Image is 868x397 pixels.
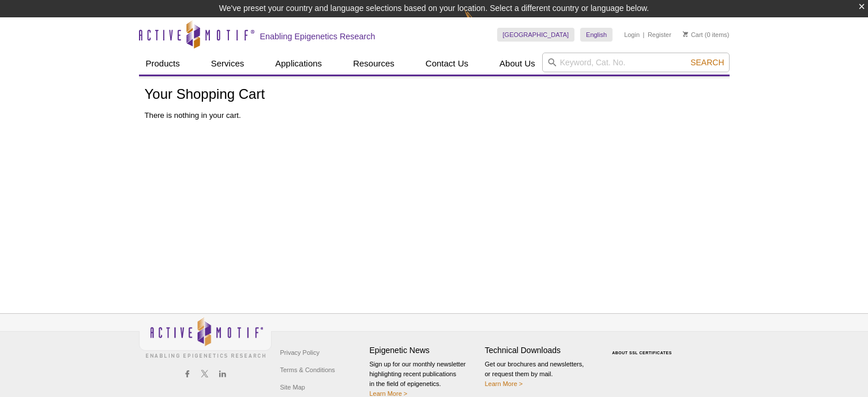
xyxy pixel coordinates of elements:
[643,28,645,42] li: |
[600,334,687,359] table: Click to Verify - This site chose Symantec SSL for secure e-commerce and confidential communicati...
[277,361,338,379] a: Terms & Conditions
[580,28,613,42] a: English
[145,110,724,121] p: There is nothing in your cart.
[612,351,672,355] a: ABOUT SSL CERTIFICATES
[277,344,322,361] a: Privacy Policy
[648,31,671,39] a: Register
[690,58,724,67] span: Search
[370,346,479,355] h4: Epigenetic News
[542,53,730,72] input: Keyword, Cat. No.
[419,53,475,75] a: Contact Us
[277,379,308,396] a: Site Map
[485,380,523,387] a: Learn More >
[624,31,640,39] a: Login
[683,28,730,42] li: (0 items)
[485,359,595,389] p: Get our brochures and newsletters, or request them by mail.
[683,31,703,39] a: Cart
[139,53,187,75] a: Products
[268,53,329,75] a: Applications
[497,28,575,42] a: [GEOGRAPHIC_DATA]
[683,31,688,37] img: Your Cart
[204,53,251,75] a: Services
[139,314,272,361] img: Active Motif,
[687,57,727,68] button: Search
[370,390,408,397] a: Learn More >
[464,9,495,36] img: Change Here
[346,53,401,75] a: Resources
[260,31,375,42] h2: Enabling Epigenetics Research
[145,87,724,103] h1: Your Shopping Cart
[493,53,542,75] a: About Us
[485,346,595,355] h4: Technical Downloads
